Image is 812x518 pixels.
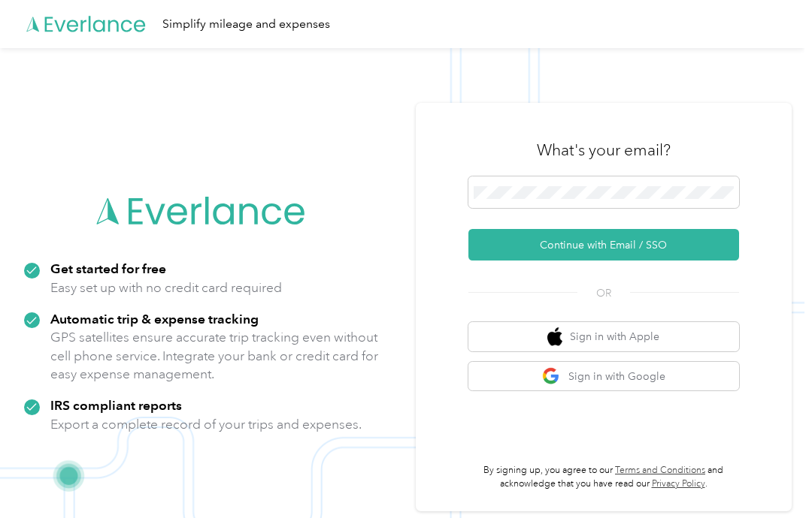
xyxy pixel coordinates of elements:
[468,362,739,391] button: google logoSign in with Google
[162,15,330,34] div: Simplify mileage and expenses
[547,327,562,346] img: apple logo
[542,367,561,386] img: google logo
[537,140,671,161] h3: What's your email?
[468,229,739,261] button: Continue with Email / SSO
[50,397,182,413] strong: IRS compliant reports
[50,261,166,276] strong: Get started for free
[468,464,739,490] p: By signing up, you agree to our and acknowledge that you have read our .
[50,279,282,297] p: Easy set up with no credit card required
[615,465,705,476] a: Terms and Conditions
[50,415,362,434] p: Export a complete record of your trips and expenses.
[577,285,630,301] span: OR
[652,478,705,489] a: Privacy Policy
[468,322,739,351] button: apple logoSign in with Apple
[50,311,259,327] strong: Automatic trip & expense tracking
[50,328,379,384] p: GPS satellites ensure accurate trip tracking even without cell phone service. Integrate your bank...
